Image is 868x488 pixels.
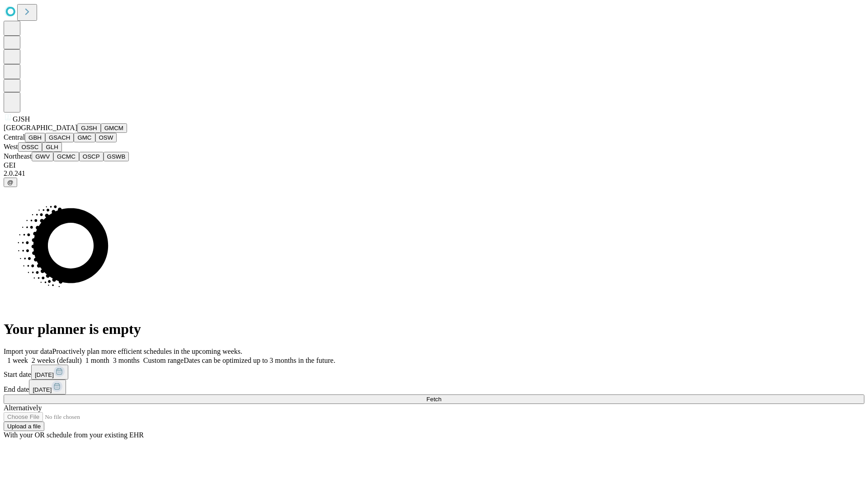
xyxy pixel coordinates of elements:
[104,152,129,161] button: GSWB
[18,142,42,152] button: OSSC
[45,133,74,142] button: GSACH
[4,178,17,187] button: @
[31,365,68,380] button: [DATE]
[4,161,864,169] div: GEI
[4,394,864,404] button: Fetch
[79,152,104,161] button: OSCP
[426,396,441,403] span: Fetch
[7,357,28,364] span: 1 week
[33,386,52,393] span: [DATE]
[35,371,54,378] span: [DATE]
[29,380,66,394] button: [DATE]
[101,123,127,133] button: GMCM
[85,357,109,364] span: 1 month
[113,357,140,364] span: 3 months
[4,124,77,131] span: [GEOGRAPHIC_DATA]
[25,133,45,142] button: GBH
[13,115,30,123] span: GJSH
[95,133,117,142] button: OSW
[4,143,18,150] span: West
[143,357,184,364] span: Custom range
[4,152,32,160] span: Northeast
[4,133,25,141] span: Central
[32,357,82,364] span: 2 weeks (default)
[74,133,95,142] button: GMC
[4,422,44,431] button: Upload a file
[52,347,242,355] span: Proactively plan more efficient schedules in the upcoming weeks.
[4,404,42,412] span: Alternatively
[77,123,101,133] button: GJSH
[32,152,53,161] button: GWV
[184,357,335,364] span: Dates can be optimized up to 3 months in the future.
[4,431,144,439] span: With your OR schedule from your existing EHR
[4,321,864,338] h1: Your planner is empty
[53,152,79,161] button: GCMC
[4,365,864,380] div: Start date
[7,179,14,186] span: @
[4,169,864,178] div: 2.0.241
[4,380,864,394] div: End date
[4,347,52,355] span: Import your data
[42,142,61,152] button: GLH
